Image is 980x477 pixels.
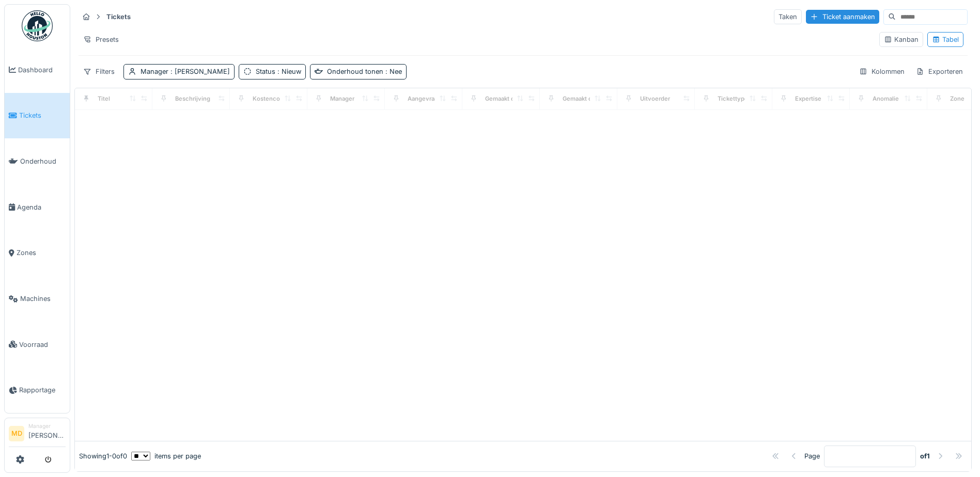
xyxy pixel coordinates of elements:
[640,94,670,103] div: Uitvoerder
[79,32,123,47] div: Presets
[131,451,201,461] div: items per page
[563,94,601,103] div: Gemaakt door
[5,368,70,414] a: Rapportage
[383,68,402,75] span: : Nee
[168,68,230,75] span: : [PERSON_NAME]
[327,67,402,76] div: Onderhoud tonen
[256,67,301,76] div: Status
[5,276,70,322] a: Machines
[19,385,66,395] span: Rapportage
[795,94,821,103] div: Expertise
[28,422,66,430] div: Manager
[79,64,119,79] div: Filters
[485,94,518,103] div: Gemaakt op
[9,422,66,447] a: MD Manager[PERSON_NAME]
[950,94,965,103] div: Zone
[22,10,53,41] img: Badge_color-CXgf-gQk.svg
[854,64,909,79] div: Kolommen
[718,94,748,103] div: Tickettype
[17,248,66,258] span: Zones
[79,451,127,461] div: Showing 1 - 0 of 0
[920,451,930,461] strong: of 1
[141,67,230,76] div: Manager
[408,94,459,103] div: Aangevraagd door
[5,230,70,276] a: Zones
[9,426,24,441] li: MD
[102,12,135,22] strong: Tickets
[28,422,66,444] li: [PERSON_NAME]
[932,35,959,44] div: Tabel
[806,10,879,24] div: Ticket aanmaken
[5,184,70,230] a: Agenda
[5,93,70,139] a: Tickets
[253,94,287,103] div: Kostencode
[804,451,820,461] div: Page
[17,202,66,212] span: Agenda
[20,156,66,166] span: Onderhoud
[175,94,210,103] div: Beschrijving
[5,47,70,93] a: Dashboard
[330,94,354,103] div: Manager
[911,64,968,79] div: Exporteren
[5,138,70,184] a: Onderhoud
[98,94,110,103] div: Titel
[18,65,66,75] span: Dashboard
[884,35,919,44] div: Kanban
[774,9,802,24] div: Taken
[873,94,899,103] div: Anomalie
[19,340,66,349] span: Voorraad
[275,68,301,75] span: : Nieuw
[5,322,70,368] a: Voorraad
[19,110,66,120] span: Tickets
[20,294,66,304] span: Machines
